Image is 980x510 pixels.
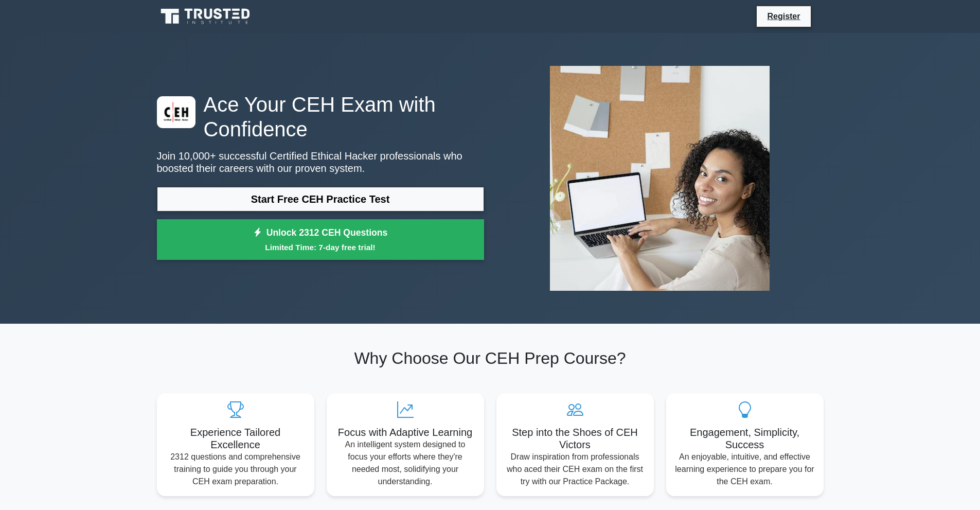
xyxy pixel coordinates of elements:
h5: Step into the Shoes of CEH Victors [505,426,646,451]
h2: Why Choose Our CEH Prep Course? [157,348,824,368]
a: Unlock 2312 CEH QuestionsLimited Time: 7-day free trial! [157,219,484,260]
a: Start Free CEH Practice Test [157,187,484,212]
h5: Focus with Adaptive Learning [335,426,476,438]
small: Limited Time: 7-day free trial! [170,241,471,253]
p: Join 10,000+ successful Certified Ethical Hacker professionals who boosted their careers with our... [157,150,484,174]
p: Draw inspiration from professionals who aced their CEH exam on the first try with our Practice Pa... [505,451,646,488]
h5: Engagement, Simplicity, Success [674,426,815,451]
h1: Ace Your CEH Exam with Confidence [157,92,484,142]
p: 2312 questions and comprehensive training to guide you through your CEH exam preparation. [165,451,306,488]
p: An intelligent system designed to focus your efforts where they're needed most, solidifying your ... [335,438,476,488]
p: An enjoyable, intuitive, and effective learning experience to prepare you for the CEH exam. [674,451,815,488]
h5: Experience Tailored Excellence [165,426,306,451]
a: Register [761,10,806,23]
